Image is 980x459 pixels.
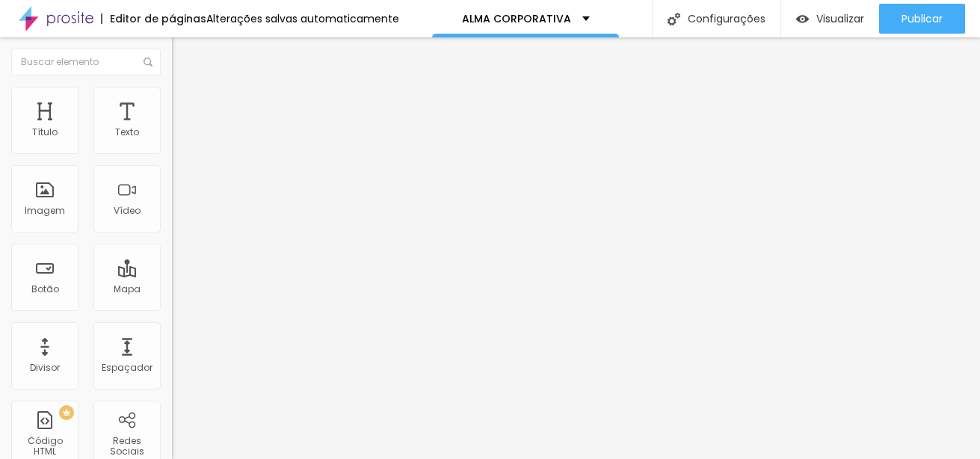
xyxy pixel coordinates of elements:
p: ALMA CORPORATIVA [462,13,571,24]
button: Publicar [879,4,965,34]
img: Icone [668,13,680,25]
input: Buscar elemento [11,49,161,76]
iframe: Editor [172,37,980,459]
img: Icone [144,58,152,67]
div: Texto [115,127,139,138]
button: Visualizar [781,4,879,34]
img: view-1.svg [796,13,809,25]
span: Visualizar [816,13,864,25]
div: Editor de páginas [101,13,206,24]
div: Código HTML [15,436,74,458]
div: Alterações salvas automaticamente [206,13,399,24]
div: Mapa [114,284,141,295]
div: Vídeo [114,206,141,216]
div: Título [32,127,58,138]
div: Espaçador [102,363,152,373]
span: Publicar [902,13,943,25]
div: Botão [31,284,59,295]
div: Redes Sociais [97,436,156,458]
div: Imagem [25,206,65,216]
div: Divisor [30,363,60,373]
